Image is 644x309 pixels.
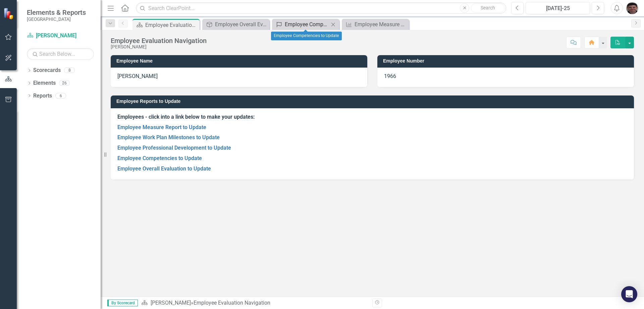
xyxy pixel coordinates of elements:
div: » [141,299,367,307]
a: Employee Professional Development to Update [117,145,231,151]
a: Scorecards [33,67,61,74]
a: [PERSON_NAME] [151,300,191,306]
div: Employee Overall Evaluation to Update [215,20,268,29]
span: Search [481,5,495,10]
a: Employee Measure Report to Update [117,124,206,130]
a: Employee Overall Evaluation to Update [204,20,268,29]
span: By Scorecard [107,300,138,306]
div: [DATE]-25 [528,4,588,12]
div: 6 [55,93,66,99]
input: Search ClearPoint... [136,2,506,14]
h3: Employee Reports to Update [116,99,631,104]
a: Employee Competencies to Update [117,155,202,161]
strong: Employees - click into a link below to make your updates: [117,114,255,120]
div: Employee Evaluation Navigation [111,37,207,44]
span: Elements & Reports [27,8,86,16]
div: [PERSON_NAME] [111,44,207,49]
img: Jenn Chavez [626,2,638,14]
p: [PERSON_NAME] [117,73,361,80]
a: [PERSON_NAME] [27,32,94,40]
a: Reports [33,92,52,100]
a: Employee Work Plan Milestones to Update [117,134,220,141]
span: 1966 [384,73,396,79]
div: Open Intercom Messenger [621,286,637,302]
small: [GEOGRAPHIC_DATA] [27,16,86,22]
div: Employee Evaluation Navigation [194,300,270,306]
input: Search Below... [27,48,94,60]
a: Employee Competencies to Update [274,20,329,29]
div: Employee Competencies to Update [285,20,329,29]
h3: Employee Name [116,59,364,64]
a: Employee Overall Evaluation to Update [117,165,211,172]
h3: Employee Number [383,59,631,64]
div: Employee Measure Report to Update [355,20,407,29]
div: Employee Evaluation Navigation [145,21,198,29]
button: Search [471,3,504,13]
div: 26 [59,80,70,86]
a: Elements [33,79,56,87]
div: Employee Competencies to Update [271,32,342,40]
img: ClearPoint Strategy [3,8,15,20]
button: [DATE]-25 [526,2,590,14]
a: Employee Measure Report to Update [343,20,407,29]
div: 8 [64,68,75,73]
